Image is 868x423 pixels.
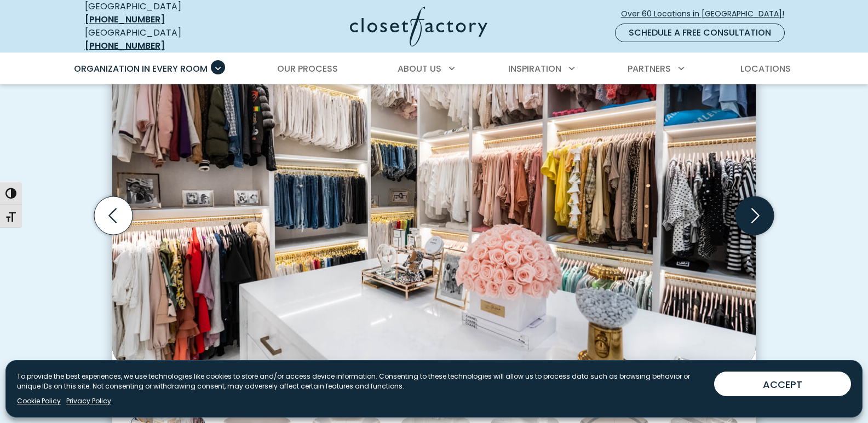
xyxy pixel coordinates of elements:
span: Over 60 Locations in [GEOGRAPHIC_DATA]! [621,8,793,20]
span: Locations [740,62,791,75]
a: Cookie Policy [17,396,61,406]
span: Our Process [277,62,338,75]
img: Closet Factory Logo [350,7,487,47]
a: Over 60 Locations in [GEOGRAPHIC_DATA]! [620,4,794,24]
a: Privacy Policy [66,396,111,406]
a: Schedule a Free Consultation [615,24,785,42]
span: About Us [398,62,441,75]
nav: Primary Menu [66,54,802,84]
span: Partners [628,62,671,75]
button: Next slide [731,192,778,239]
p: To provide the best experiences, we use technologies like cookies to store and/or access device i... [17,372,705,391]
button: ACCEPT [714,372,851,396]
div: [GEOGRAPHIC_DATA] [85,26,244,53]
a: [PHONE_NUMBER] [85,13,165,26]
span: Inspiration [508,62,561,75]
button: Previous slide [90,192,137,239]
img: Custom white melamine system with triple-hang wardrobe rods, gold-tone hanging hardware, and inte... [112,33,756,368]
a: [PHONE_NUMBER] [85,39,165,52]
span: Organization in Every Room [74,62,208,75]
